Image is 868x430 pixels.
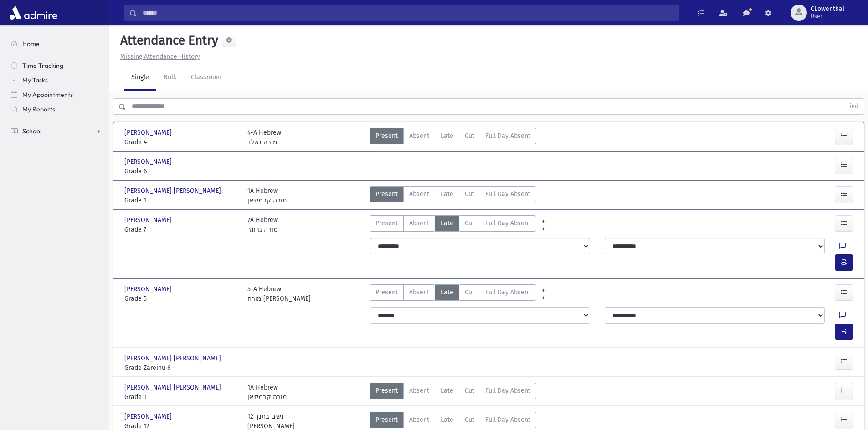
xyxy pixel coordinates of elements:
span: Absent [409,218,429,228]
span: [PERSON_NAME] [PERSON_NAME] [124,383,223,392]
span: Grade 4 [124,137,238,147]
span: Full Day Absent [486,218,530,228]
div: AttTypes [370,215,536,234]
span: My Appointments [22,91,73,99]
div: 7A Hebrew מורה גרונר [247,215,278,234]
span: [PERSON_NAME] [PERSON_NAME] [124,354,223,363]
span: Cut [465,288,474,297]
div: AttTypes [370,383,536,402]
span: Time Tracking [22,61,63,70]
span: Grade 1 [124,196,238,205]
span: Grade 6 [124,167,238,176]
span: Grade 1 [124,392,238,402]
a: Time Tracking [4,58,109,73]
span: Cut [465,386,474,395]
a: My Reports [4,102,109,116]
span: Grade 5 [124,294,238,304]
span: Home [22,40,40,48]
span: Cut [465,218,474,228]
span: [PERSON_NAME] [124,157,174,167]
div: AttTypes [370,186,536,205]
span: Grade 7 [124,225,238,234]
span: Cut [465,189,474,199]
span: Grade Zareinu 6 [124,363,238,373]
span: Late [441,386,453,395]
span: Late [441,415,453,425]
a: Bulk [156,65,184,91]
span: [PERSON_NAME] [124,128,174,137]
span: Absent [409,288,429,297]
span: Late [441,218,453,228]
span: Present [375,218,398,228]
span: Full Day Absent [486,288,530,297]
a: Classroom [184,65,229,91]
span: My Tasks [22,76,48,84]
img: AdmirePro [7,4,60,22]
a: My Appointments [4,87,109,102]
span: Full Day Absent [486,131,530,141]
u: Missing Attendance History [120,53,200,61]
a: Missing Attendance History [117,53,200,61]
a: Single [124,65,156,91]
span: [PERSON_NAME] [124,284,174,294]
span: Present [375,131,398,141]
span: [PERSON_NAME] [124,215,174,225]
span: [PERSON_NAME] [124,412,174,421]
span: CLowenthal [811,5,844,13]
a: My Tasks [4,73,109,87]
h5: Attendance Entry [117,33,218,48]
input: Search [137,5,678,21]
span: Absent [409,386,429,395]
span: School [22,127,41,135]
span: Late [441,288,453,297]
span: Cut [465,131,474,141]
span: Absent [409,415,429,425]
div: AttTypes [370,128,536,147]
span: Present [375,415,398,425]
button: Find [841,99,864,114]
span: User [811,13,844,20]
div: AttTypes [370,284,536,304]
span: Full Day Absent [486,386,530,395]
div: 1A Hebrew מורה קרמיזיאן [247,383,287,402]
span: [PERSON_NAME] [PERSON_NAME] [124,186,223,196]
span: My Reports [22,105,55,113]
a: Home [4,36,109,51]
span: Late [441,189,453,199]
div: 5-A Hebrew מורה [PERSON_NAME] [247,284,311,304]
span: Present [375,189,398,199]
span: Late [441,131,453,141]
span: Absent [409,131,429,141]
span: Present [375,288,398,297]
div: 1A Hebrew מורה קרמיזיאן [247,186,287,205]
span: Full Day Absent [486,189,530,199]
a: School [4,124,109,138]
span: Absent [409,189,429,199]
div: 4-A Hebrew מורה גאלד [247,128,281,147]
span: Present [375,386,398,395]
